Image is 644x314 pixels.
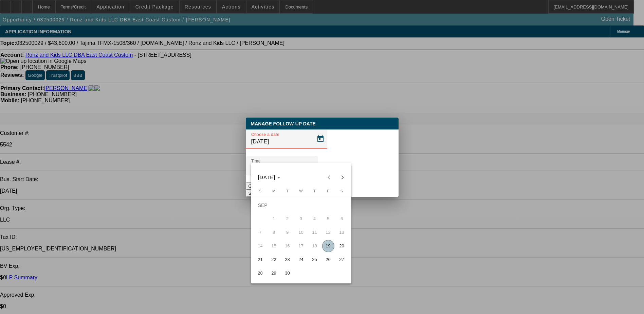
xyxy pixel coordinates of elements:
span: T [313,189,316,193]
span: 16 [281,240,294,252]
button: September 24, 2025 [294,253,308,266]
span: 30 [281,267,294,279]
button: September 20, 2025 [335,239,349,253]
span: 3 [295,213,307,225]
button: September 5, 2025 [321,212,335,226]
button: September 18, 2025 [308,239,321,253]
span: 4 [309,213,321,225]
span: 18 [309,240,321,252]
button: September 9, 2025 [281,226,294,239]
button: September 1, 2025 [267,212,281,226]
button: September 19, 2025 [321,239,335,253]
button: September 27, 2025 [335,253,349,266]
span: 6 [336,213,348,225]
button: September 11, 2025 [308,226,321,239]
span: [DATE] [258,175,276,180]
span: 7 [254,226,266,239]
span: 29 [268,267,280,279]
button: September 4, 2025 [308,212,321,226]
span: 9 [281,226,294,239]
span: 24 [295,254,307,266]
button: September 22, 2025 [267,253,281,266]
td: SEP [254,198,349,212]
button: September 2, 2025 [281,212,294,226]
span: 27 [336,254,348,266]
span: S [341,189,343,193]
span: 8 [268,226,280,239]
button: September 16, 2025 [281,239,294,253]
span: 2 [281,213,294,225]
button: September 28, 2025 [254,266,267,280]
span: 25 [309,254,321,266]
button: September 13, 2025 [335,226,349,239]
span: 11 [309,226,321,239]
span: 17 [295,240,307,252]
span: 1 [268,213,280,225]
button: September 21, 2025 [254,253,267,266]
span: 14 [254,240,266,252]
span: F [327,189,329,193]
span: 15 [268,240,280,252]
span: 26 [322,254,334,266]
button: September 29, 2025 [267,266,281,280]
button: September 7, 2025 [254,226,267,239]
span: 20 [336,240,348,252]
span: 22 [268,254,280,266]
button: September 12, 2025 [321,226,335,239]
button: September 14, 2025 [254,239,267,253]
span: T [286,189,289,193]
button: September 26, 2025 [321,253,335,266]
button: September 10, 2025 [294,226,308,239]
button: September 23, 2025 [281,253,294,266]
span: W [299,189,302,193]
span: M [272,189,275,193]
span: 5 [322,213,334,225]
span: S [259,189,261,193]
button: Choose month and year [255,171,283,184]
span: 19 [322,240,334,252]
button: September 17, 2025 [294,239,308,253]
span: 23 [281,254,294,266]
span: 13 [336,226,348,239]
button: September 6, 2025 [335,212,349,226]
span: 28 [254,267,266,279]
button: September 15, 2025 [267,239,281,253]
button: September 8, 2025 [267,226,281,239]
span: 12 [322,226,334,239]
span: 10 [295,226,307,239]
button: September 25, 2025 [308,253,321,266]
span: 21 [254,254,266,266]
button: Next month [336,171,349,184]
button: September 30, 2025 [281,266,294,280]
button: September 3, 2025 [294,212,308,226]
